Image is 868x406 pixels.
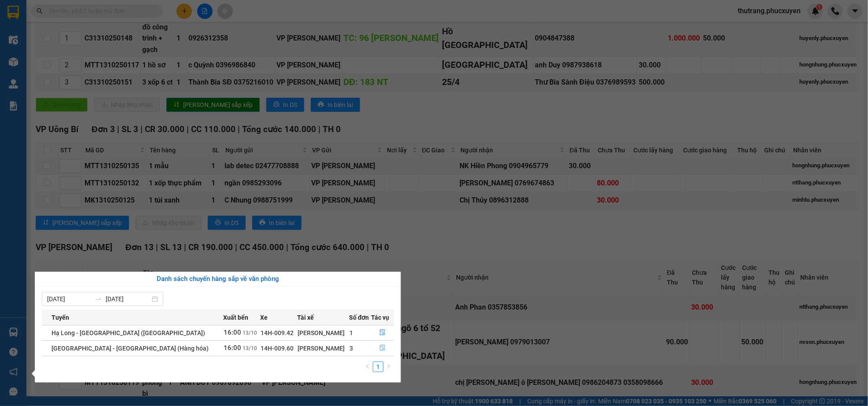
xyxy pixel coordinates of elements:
span: Tài xế [297,313,314,322]
div: [PERSON_NAME] [298,343,349,353]
span: right [386,364,391,369]
span: 16:00 [224,328,241,336]
span: [GEOGRAPHIC_DATA] - [GEOGRAPHIC_DATA] (Hàng hóa) [51,345,209,352]
span: file-done [379,345,386,352]
span: Số đơn [349,313,369,322]
li: Next Page [383,362,394,372]
span: Xe [260,313,268,322]
input: Đến ngày [106,294,150,304]
input: Từ ngày [47,294,92,304]
div: [PERSON_NAME] [298,328,349,338]
span: Xuất bến [223,313,248,322]
span: 1 [349,329,353,336]
span: Hạ Long - [GEOGRAPHIC_DATA] ([GEOGRAPHIC_DATA]) [51,329,205,336]
span: file-done [379,329,386,336]
a: 1 [373,362,383,372]
span: swap-right [95,295,102,303]
div: Danh sách chuyến hàng sắp về văn phòng [42,274,394,284]
span: Tuyến [51,313,69,322]
button: left [362,362,373,372]
span: 3 [349,345,353,352]
button: file-done [371,341,394,355]
button: right [383,362,394,372]
span: 13/10 [243,330,257,336]
span: 16:00 [224,344,241,352]
li: 1 [373,362,383,372]
span: left [365,364,370,369]
span: to [95,295,102,303]
span: 14H-009.60 [261,345,294,352]
button: file-done [371,326,394,340]
li: Previous Page [362,362,373,372]
span: 13/10 [243,345,257,351]
span: Tác vụ [371,313,389,322]
span: 14H-009.42 [261,329,294,336]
